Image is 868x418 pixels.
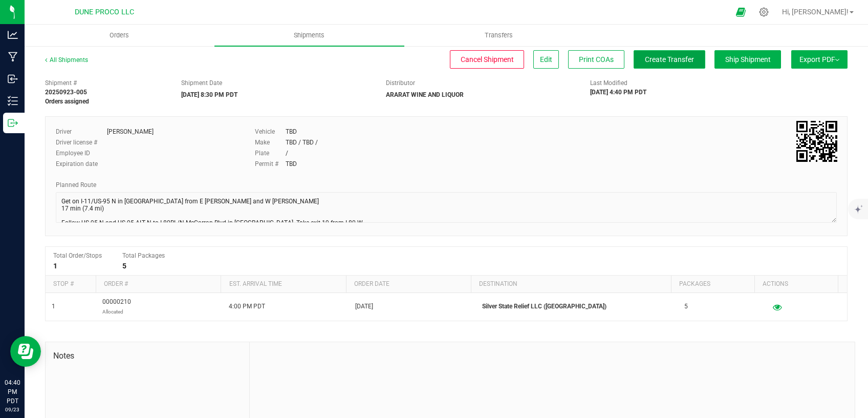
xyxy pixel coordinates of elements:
[53,350,242,362] span: Notes
[255,149,286,158] label: Plate
[45,56,88,64] a: All Shipments
[286,159,297,169] div: TBD
[471,31,527,40] span: Transfers
[671,276,754,293] th: Packages
[280,31,338,40] span: Shipments
[102,297,131,317] span: 00000210
[568,50,624,69] button: Print COAs
[540,55,552,64] span: Edit
[5,406,20,413] p: 09/23
[684,302,688,311] span: 5
[122,262,126,270] strong: 5
[53,262,57,270] strong: 1
[482,302,672,311] p: Silver State Relief LLC ([GEOGRAPHIC_DATA])
[102,307,131,317] p: Allocated
[634,50,705,69] button: Create Transfer
[56,127,107,136] label: Driver
[8,30,18,40] inline-svg: Analytics
[10,336,41,367] iframe: Resource center
[221,276,345,293] th: Est. arrival time
[45,89,87,96] strong: 20250923-005
[214,25,404,46] a: Shipments
[714,50,781,69] button: Ship Shipment
[8,118,18,128] inline-svg: Outbound
[590,78,627,88] label: Last Modified
[45,98,89,105] strong: Orders assigned
[286,138,318,147] div: TBD / TBD /
[255,159,286,169] label: Permit #
[229,302,265,311] span: 4:00 PM PDT
[181,91,237,98] strong: [DATE] 8:30 PM PDT
[181,78,222,88] label: Shipment Date
[450,50,524,69] button: Cancel Shipment
[56,159,107,169] label: Expiration date
[729,2,752,22] span: Open Ecommerce Menu
[56,181,96,189] span: Planned Route
[386,78,415,88] label: Distributor
[461,55,514,64] span: Cancel Shipment
[645,55,694,64] span: Create Transfer
[255,138,286,147] label: Make
[45,78,166,88] span: Shipment #
[46,276,96,293] th: Stop #
[286,127,297,136] div: TBD
[255,127,286,136] label: Vehicle
[8,74,18,84] inline-svg: Inbound
[796,121,837,162] qrcode: 20250923-005
[122,252,165,259] span: Total Packages
[56,138,107,147] label: Driver license #
[579,55,614,64] span: Print COAs
[75,8,134,16] span: DUNE PROCO LLC
[796,121,837,162] img: Scan me!
[25,25,214,46] a: Orders
[107,127,154,136] div: [PERSON_NAME]
[386,91,464,98] strong: ARARAT WINE AND LIQUOR
[346,276,471,293] th: Order date
[52,302,55,311] span: 1
[56,149,107,158] label: Employee ID
[355,302,373,311] span: [DATE]
[286,149,288,158] div: /
[96,276,221,293] th: Order #
[799,55,839,64] span: Export PDF
[404,25,594,46] a: Transfers
[791,50,848,69] button: Export PDF
[757,7,770,17] div: Manage settings
[782,8,849,16] span: Hi, [PERSON_NAME]!
[8,96,18,106] inline-svg: Inventory
[8,52,18,62] inline-svg: Manufacturing
[96,31,143,40] span: Orders
[533,50,559,69] button: Edit
[590,89,646,96] strong: [DATE] 4:40 PM PDT
[5,378,20,406] p: 04:40 PM PDT
[725,55,771,64] span: Ship Shipment
[471,276,671,293] th: Destination
[754,276,838,293] th: Actions
[53,252,102,259] span: Total Order/Stops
